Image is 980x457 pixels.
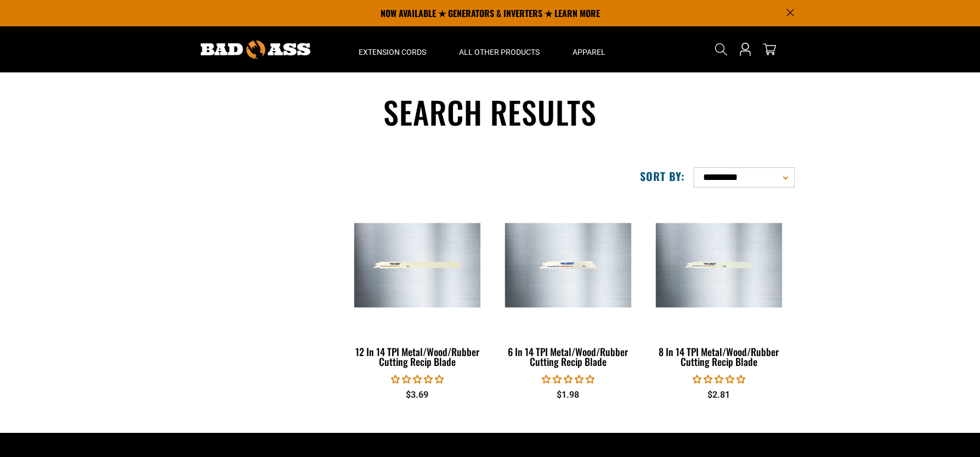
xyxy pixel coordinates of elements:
[342,26,443,72] summary: Extension Cords
[350,388,485,402] div: $3.69
[652,196,786,373] a: 8 In 14 TPI Metal/Wood/Rubber Cutting Recip Blade 8 In 14 TPI Metal/Wood/Rubber Cutting Recip Blade
[350,347,485,366] div: 12 In 14 TPI Metal/Wood/Rubber Cutting Recip Blade
[443,26,556,72] summary: All Other Products
[650,223,788,307] img: 8 In 14 TPI Metal/Wood/Rubber Cutting Recip Blade
[501,196,635,373] a: 6 In 14 TPI Metal/Wood/Rubber Cutting Recip Blade 6 In 14 TPI Metal/Wood/Rubber Cutting Recip Blade
[573,47,605,57] span: Apparel
[186,92,795,132] h1: Search results
[712,41,730,58] summary: Search
[556,26,622,72] summary: Apparel
[499,223,637,307] img: 6 In 14 TPI Metal/Wood/Rubber Cutting Recip Blade
[348,223,486,307] img: 12 In 14 TPI Metal/Wood/Rubber Cutting Recip Blade
[652,388,786,402] div: $2.81
[459,47,540,57] span: All Other Products
[350,196,485,373] a: 12 In 14 TPI Metal/Wood/Rubber Cutting Recip Blade 12 In 14 TPI Metal/Wood/Rubber Cutting Recip B...
[391,374,444,385] span: 0.00 stars
[640,169,685,183] label: Sort by:
[542,374,594,385] span: 0.00 stars
[201,41,310,59] img: Bad Ass Extension Cords
[359,47,426,57] span: Extension Cords
[501,388,635,402] div: $1.98
[652,347,786,366] div: 8 In 14 TPI Metal/Wood/Rubber Cutting Recip Blade
[693,374,745,385] span: 0.00 stars
[501,347,635,366] div: 6 In 14 TPI Metal/Wood/Rubber Cutting Recip Blade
